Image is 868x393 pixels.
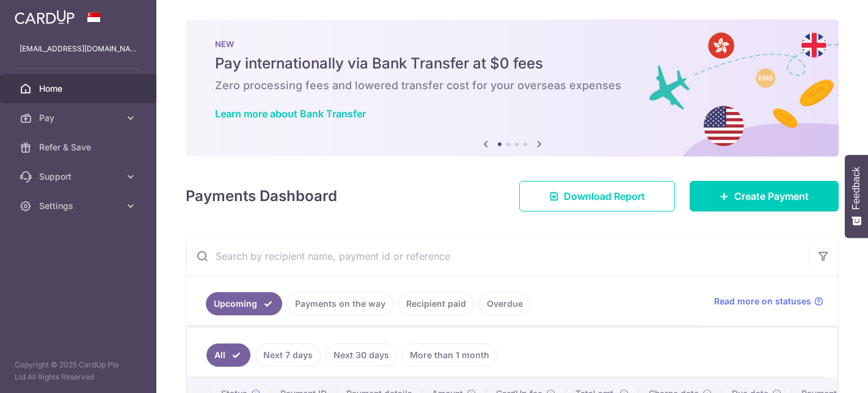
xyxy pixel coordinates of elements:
[206,292,282,315] a: Upcoming
[564,189,645,204] span: Download Report
[215,108,366,120] a: Learn more about Bank Transfer
[690,181,839,211] a: Create Payment
[39,171,120,183] span: Support
[479,292,531,315] a: Overdue
[326,343,397,367] a: Next 30 days
[15,10,75,24] img: CardUp
[206,343,250,367] a: All
[734,189,809,204] span: Create Payment
[714,295,823,307] a: Read more on statuses
[215,78,809,93] h6: Zero processing fees and lowered transfer cost for your overseas expenses
[398,292,474,315] a: Recipient paid
[402,343,497,367] a: More than 1 month
[845,155,868,238] button: Feedback - Show survey
[39,141,120,153] span: Refer & Save
[186,20,839,156] img: Bank transfer banner
[39,112,120,124] span: Pay
[186,237,809,276] input: Search by recipient name, payment id or reference
[255,343,321,367] a: Next 7 days
[39,200,120,212] span: Settings
[519,181,675,211] a: Download Report
[215,39,809,49] p: NEW
[287,292,393,315] a: Payments on the way
[39,83,120,95] span: Home
[215,54,809,73] h5: Pay internationally via Bank Transfer at $0 fees
[20,43,137,55] p: [EMAIL_ADDRESS][DOMAIN_NAME]
[186,185,337,207] h4: Payments Dashboard
[851,167,862,210] span: Feedback
[714,295,811,307] span: Read more on statuses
